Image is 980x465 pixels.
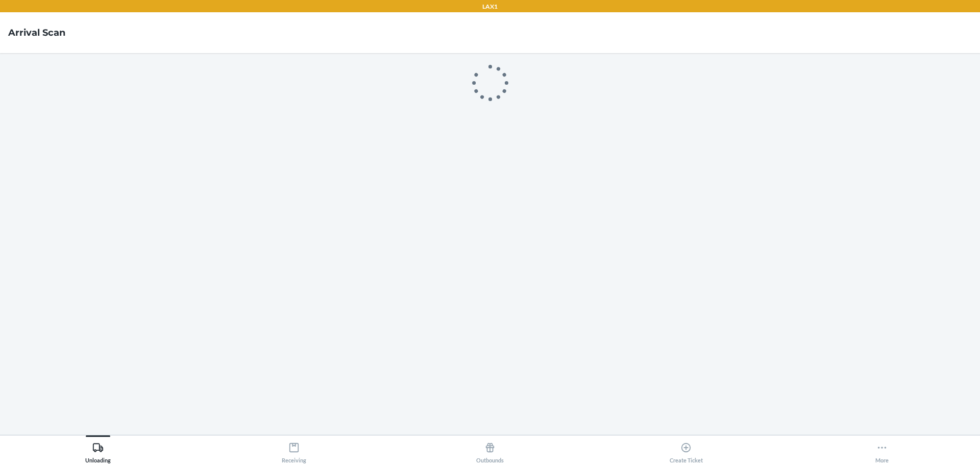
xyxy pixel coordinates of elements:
[282,438,306,463] div: Receiving
[482,2,498,11] p: LAX1
[196,435,392,463] button: Receiving
[8,26,65,39] h4: Arrival Scan
[784,435,980,463] button: More
[85,438,111,463] div: Unloading
[588,435,784,463] button: Create Ticket
[476,438,504,463] div: Outbounds
[875,438,889,463] div: More
[392,435,588,463] button: Outbounds
[670,438,703,463] div: Create Ticket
